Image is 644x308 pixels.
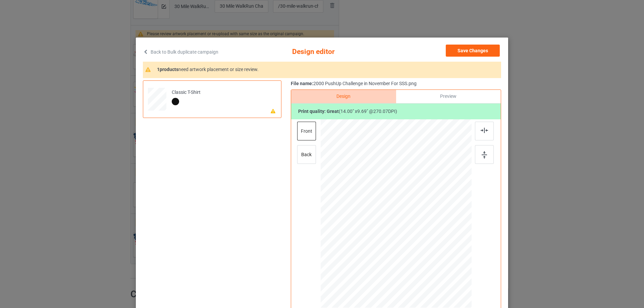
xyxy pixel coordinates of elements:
[143,45,218,59] a: Back to Bulk duplicate campaign
[143,80,281,118] div: Classic T-Shirt
[313,81,417,86] span: 2000 PushUp Challenge in November For SSS.png
[446,45,500,57] button: Save Changes
[298,109,339,114] b: Print quality:
[339,109,397,114] span: ( 14.00 " x 9.69 " @ 270.07 DPI)
[327,109,339,114] span: great
[291,90,396,103] div: Design
[291,81,313,86] span: File name:
[178,67,259,72] span: need artwork placement or size review.
[297,145,316,164] div: back
[145,67,155,72] img: warning
[481,128,488,133] img: svg+xml;base64,PD94bWwgdmVyc2lvbj0iMS4wIiBlbmNvZGluZz0iVVRGLTgiPz4KPHN2ZyB3aWR0aD0iMjJweCIgaGVpZ2...
[396,90,501,103] div: Preview
[157,67,178,72] span: 1 products
[292,45,372,59] span: Design editor
[297,122,316,140] div: front
[482,151,487,159] img: svg+xml;base64,PD94bWwgdmVyc2lvbj0iMS4wIiBlbmNvZGluZz0iVVRGLTgiPz4KPHN2ZyB3aWR0aD0iMTZweCIgaGVpZ2...
[172,89,201,105] div: Classic T-Shirt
